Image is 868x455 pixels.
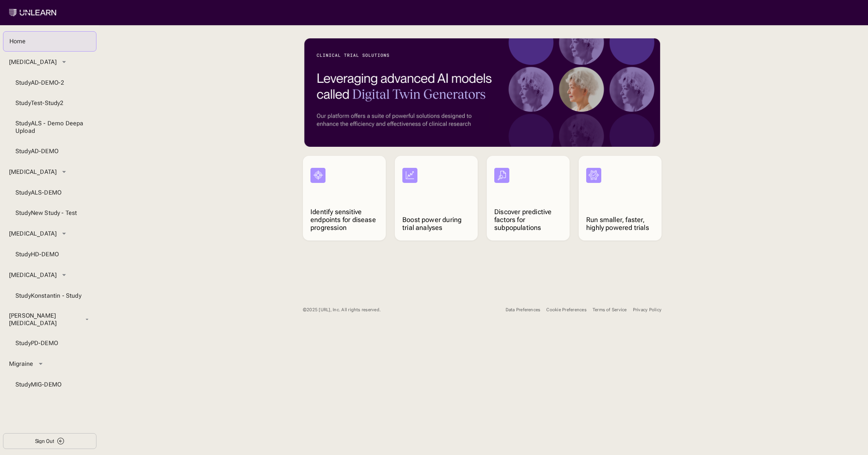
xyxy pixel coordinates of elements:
[303,37,662,147] img: header
[15,79,84,87] div: Study AD-DEMO-2
[15,148,84,155] div: Study AD-DEMO
[9,38,90,45] div: Home
[546,307,586,313] div: Cookie Preferences
[593,307,627,313] a: Terms of Service
[9,168,57,176] div: [MEDICAL_DATA]
[9,312,81,327] div: [PERSON_NAME][MEDICAL_DATA]
[9,230,57,237] div: [MEDICAL_DATA]
[402,216,470,231] p: Boost power during trial analyses
[15,381,84,388] div: Study MIG-DEMO
[15,209,84,217] div: Study New Study - Test
[9,271,57,279] div: [MEDICAL_DATA]
[9,9,56,16] img: Unlearn logo
[15,120,84,135] div: Study ALS - Demo Deepa Upload
[586,216,654,231] p: Run smaller, faster, highly powered trials
[15,251,84,258] div: Study HD-DEMO
[303,307,307,312] span: ©
[303,307,381,313] div: 2025 [URL], Inc. All rights reserved.
[506,307,541,313] a: Data Preferences
[15,99,84,107] div: Study Test-Study2
[546,303,586,317] button: Cookie Preferences
[9,58,57,66] div: [MEDICAL_DATA]
[9,360,33,368] div: Migraine
[15,292,84,300] div: Study Konstantin - Study
[633,307,662,313] a: Privacy Policy
[35,438,54,444] div: Sign Out
[310,208,378,231] p: Identify sensitive endpoints for disease progression
[15,189,84,196] div: Study ALS-DEMO
[3,433,96,449] button: Sign Out
[15,339,84,347] div: Study PD-DEMO
[494,208,562,231] p: Discover predictive factors for subpopulations
[3,31,96,52] a: Home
